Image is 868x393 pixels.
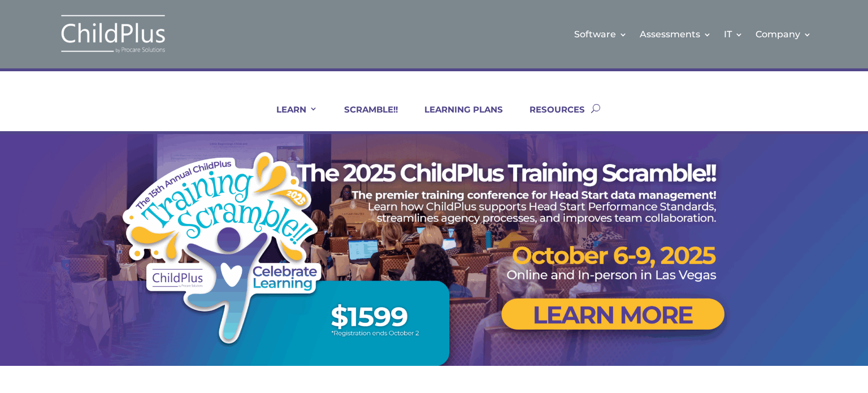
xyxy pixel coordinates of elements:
a: LEARNING PLANS [410,104,503,131]
a: IT [724,11,743,57]
a: LEARN [262,104,318,131]
a: SCRAMBLE!! [330,104,398,131]
a: Company [756,11,811,57]
a: Software [574,11,627,57]
a: Assessments [640,11,711,57]
a: RESOURCES [515,104,585,131]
